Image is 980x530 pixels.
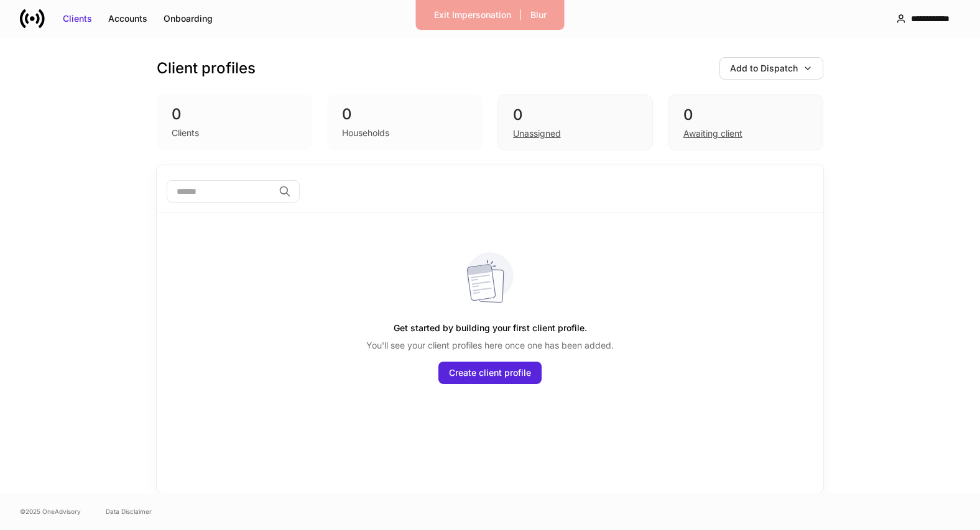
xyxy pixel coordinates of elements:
h5: Get started by building your first client profile. [394,317,587,339]
div: Add to Dispatch [730,62,798,75]
button: Create client profile [438,362,542,384]
span: © 2025 OneAdvisory [20,506,81,516]
div: Awaiting client [683,127,742,140]
button: Clients [55,9,100,29]
div: Unassigned [513,127,561,140]
div: Accounts [108,12,147,25]
button: Exit Impersonation [426,5,519,25]
a: Data Disclaimer [106,506,152,516]
div: Clients [63,12,92,25]
p: You'll see your client profiles here once one has been added. [366,339,614,352]
div: 0Unassigned [497,94,653,150]
div: Exit Impersonation [434,9,511,21]
div: 0 [683,105,808,125]
button: Onboarding [155,9,221,29]
button: Accounts [100,9,155,29]
h3: Client profiles [157,58,256,78]
div: 0 [172,104,297,124]
div: 0 [342,104,468,124]
div: Blur [530,9,547,21]
div: Onboarding [164,12,213,25]
button: Add to Dispatch [719,57,823,80]
div: 0Awaiting client [668,94,823,150]
div: Households [342,127,389,139]
button: Blur [522,5,555,25]
div: Create client profile [449,367,531,379]
div: 0 [513,105,637,125]
div: Clients [172,127,199,139]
